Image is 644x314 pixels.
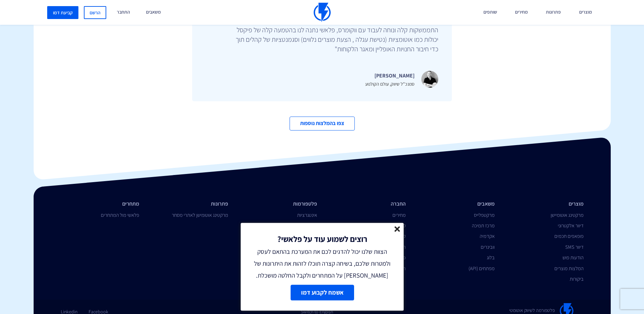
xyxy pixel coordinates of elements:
a: הרשם [84,6,106,19]
a: קביעת דמו [47,6,78,19]
p: "עברנו בעבר מספר מערכות לדיוור וSMS והחסרון המשמעותי היה בכך שלא היה התממשקות קלה ונוחה לעבוד עם ... [235,16,438,54]
p: [PERSON_NAME] [365,71,415,81]
span: סמנכ"ל שיווק, עולם הקולנוע [365,81,415,87]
